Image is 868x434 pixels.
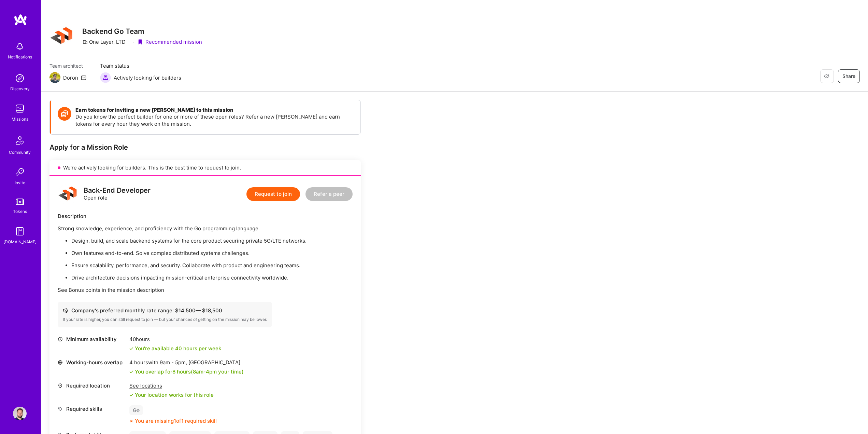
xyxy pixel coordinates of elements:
img: User Avatar [13,407,27,420]
div: [DOMAIN_NAME] [3,238,37,245]
div: You are missing 1 of 1 required skill [135,417,217,424]
button: Share [838,69,860,83]
div: Minimum availability [58,336,126,343]
i: icon Check [129,347,133,351]
div: Company's preferred monthly rate range: $ 14,500 — $ 18,500 [63,307,267,314]
div: If your rate is higher, you can still request to join — but your chances of getting on the missio... [63,317,267,322]
p: See Bonus points in the mission description [58,286,353,294]
div: Doron [63,74,78,81]
div: Apply for a Mission Role [49,143,361,152]
img: logo [58,184,78,204]
i: icon World [58,360,63,365]
img: Company Logo [49,24,74,49]
a: User Avatar [11,407,28,420]
div: Working-hours overlap [58,359,126,366]
p: Design, build, and scale backend systems for the core product securing private 5G/LTE networks. [71,237,353,244]
div: Missions [12,116,28,123]
img: Actively looking for builders [100,72,111,83]
button: Request to join [246,187,300,201]
i: icon Clock [58,337,63,342]
div: 40 hours [129,336,221,343]
img: Invite [13,165,27,179]
i: icon Check [129,370,133,374]
p: Strong knowledge, experience, and proficiency with the Go programming language. [58,225,353,232]
span: Share [842,73,855,80]
i: icon Check [129,393,133,397]
h3: Backend Go Team [82,27,202,36]
img: Token icon [58,107,71,121]
div: 4 hours with [GEOGRAPHIC_DATA] [129,359,244,366]
div: Tokens [13,208,27,215]
h4: Earn tokens for inviting a new [PERSON_NAME] to this mission [75,107,354,113]
div: You overlap for 8 hours ( your time) [135,368,244,375]
span: 8am - 4pm [193,368,217,375]
img: teamwork [13,102,27,116]
div: Community [9,149,31,156]
div: Recommended mission [137,38,202,45]
img: guide book [13,225,27,238]
div: We’re actively looking for builders. This is the best time to request to join. [49,160,361,176]
p: Drive architecture decisions impacting mission-critical enterprise connectivity worldwide. [71,274,353,281]
div: Go [129,405,143,415]
div: Your location works for this role [129,391,214,398]
i: icon EyeClosed [824,73,829,79]
i: icon PurpleRibbon [137,39,143,45]
i: icon Cash [63,308,68,313]
p: Own features end-to-end. Solve complex distributed systems challenges. [71,249,353,257]
img: Team Architect [49,72,60,83]
i: icon CloseOrange [129,419,133,423]
img: discovery [13,71,27,85]
div: One Layer, LTD [82,38,126,45]
div: You're available 40 hours per week [129,345,221,352]
div: Invite [15,179,25,186]
div: Discovery [10,85,30,92]
div: · [132,38,134,45]
i: icon CompanyGray [82,39,88,45]
img: Community [12,132,28,149]
button: Refer a peer [305,187,353,201]
img: bell [13,40,27,53]
div: Open role [84,187,151,201]
div: Required skills [58,405,126,412]
span: Actively looking for builders [114,74,181,81]
span: 9am - 5pm , [158,359,188,366]
i: icon Tag [58,406,63,411]
span: Team status [100,62,181,69]
p: Ensure scalability, performance, and security. Collaborate with product and engineering teams. [71,262,353,269]
i: icon Mail [81,75,86,80]
div: Notifications [8,53,32,60]
i: icon Location [58,383,63,388]
div: See locations [129,382,214,389]
img: tokens [16,199,24,205]
div: Back-End Developer [84,187,151,194]
div: Description [58,213,353,220]
p: Do you know the perfect builder for one or more of these open roles? Refer a new [PERSON_NAME] an... [75,113,354,127]
span: Team architect [49,62,86,69]
div: Required location [58,382,126,389]
img: logo [14,14,27,26]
